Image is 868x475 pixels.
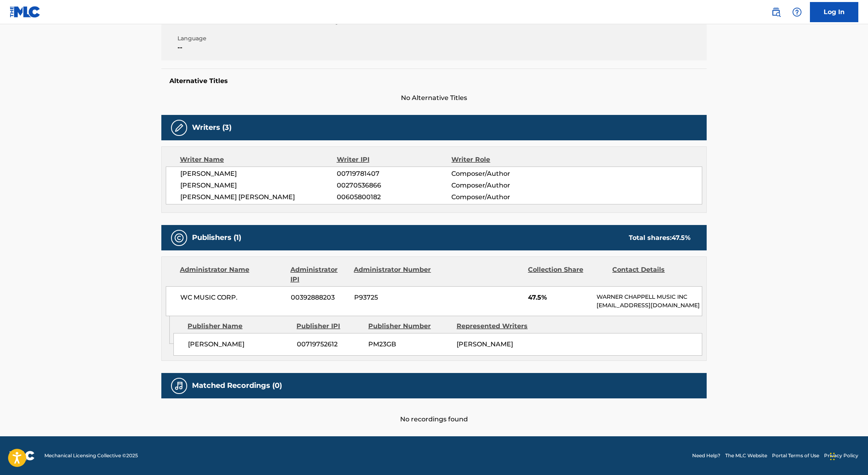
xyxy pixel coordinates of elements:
[368,340,451,349] span: PM23GB
[451,169,556,179] span: Composer/Author
[597,301,702,310] p: [EMAIL_ADDRESS][DOMAIN_NAME]
[672,234,691,242] span: 47.5 %
[177,43,308,52] span: --
[161,93,707,103] span: No Alternative Titles
[44,452,138,459] span: Mechanical Licensing Collective © 2025
[291,293,348,302] span: 00392888203
[180,293,285,302] span: WC MUSIC CORP.
[597,293,702,301] p: WARNER CHAPPELL MUSIC INC
[337,181,451,190] span: 00270536866
[528,265,606,284] div: Collection Share
[771,7,781,17] img: search
[174,381,184,391] img: Matched Recordings
[180,181,337,190] span: [PERSON_NAME]
[772,452,819,459] a: Portal Terms of Use
[180,192,337,202] span: [PERSON_NAME] [PERSON_NAME]
[830,444,835,469] div: Drag
[457,321,539,331] div: Represented Writers
[161,398,707,424] div: No recordings found
[725,452,767,459] a: The MLC Website
[354,293,432,302] span: P93725
[337,155,452,165] div: Writer IPI
[692,452,720,459] a: Need Help?
[180,155,337,165] div: Writer Name
[177,34,308,43] span: Language
[528,293,590,302] span: 47.5%
[192,381,282,390] h5: Matched Recordings (0)
[368,321,451,331] div: Publisher Number
[296,321,362,331] div: Publisher IPI
[290,265,348,284] div: Administrator IPI
[612,265,691,284] div: Contact Details
[451,192,556,202] span: Composer/Author
[180,265,284,284] div: Administrator Name
[451,181,556,190] span: Composer/Author
[10,6,41,18] img: MLC Logo
[792,7,802,17] img: help
[188,321,290,331] div: Publisher Name
[174,233,184,243] img: Publishers
[451,155,556,165] div: Writer Role
[354,265,432,284] div: Administrator Number
[337,192,451,202] span: 00605800182
[169,77,699,85] h5: Alternative Titles
[457,340,513,348] span: [PERSON_NAME]
[10,451,35,460] img: logo
[337,169,451,179] span: 00719781407
[810,2,858,22] a: Log In
[188,340,291,349] span: [PERSON_NAME]
[297,340,362,349] span: 00719752612
[192,123,232,132] h5: Writers (3)
[192,233,241,242] h5: Publishers (1)
[180,169,337,179] span: [PERSON_NAME]
[824,452,858,459] a: Privacy Policy
[789,4,805,20] div: Help
[174,123,184,133] img: Writers
[828,436,868,475] iframe: Chat Widget
[629,233,691,243] div: Total shares:
[768,4,784,20] a: Public Search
